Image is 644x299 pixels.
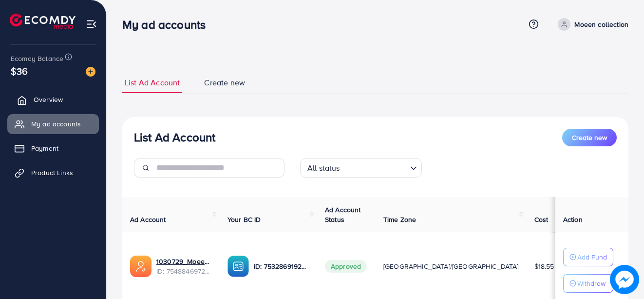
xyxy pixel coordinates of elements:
span: [GEOGRAPHIC_DATA]/[GEOGRAPHIC_DATA] [383,261,519,271]
a: My ad accounts [7,114,99,134]
a: Payment [7,139,99,158]
span: Approved [325,260,367,273]
p: ID: 7532869192958951440 [254,260,309,272]
span: Ad Account Status [325,205,361,224]
button: Add Fund [563,248,613,266]
img: image [86,67,95,77]
span: Action [563,215,583,224]
span: Overview [34,95,63,104]
a: 1030729_Moeen Collection2_1757602930420 [156,257,212,266]
img: menu [86,19,97,30]
span: All status [305,161,342,175]
span: Create new [204,77,245,88]
span: Product Links [31,168,73,178]
span: $18.55 [534,261,554,271]
div: <span class='underline'>1030729_Moeen Collection2_1757602930420</span></br>7548846972918923265 [156,257,212,277]
input: Search for option [343,159,406,175]
p: Withdraw [577,278,606,289]
div: Search for option [300,158,422,178]
span: Ad Account [130,215,166,224]
span: ID: 7548846972918923265 [156,266,212,276]
img: logo [10,14,76,29]
img: image [610,265,639,294]
span: My ad accounts [31,119,81,129]
span: Ecomdy Balance [11,54,63,63]
p: Add Fund [577,251,607,263]
img: ic-ba-acc.ded83a64.svg [227,256,249,277]
a: Moeen collection [554,18,628,31]
img: ic-ads-acc.e4c84228.svg [130,256,152,277]
h3: List Ad Account [134,130,215,144]
p: Moeen collection [574,19,628,30]
span: Your BC ID [227,215,261,224]
a: Overview [7,90,99,109]
a: Product Links [7,163,99,182]
span: Create new [572,133,607,142]
span: Cost [534,215,549,224]
span: $36 [11,64,28,78]
h3: My ad accounts [122,18,213,32]
button: Create new [562,129,617,146]
button: Withdraw [563,274,613,293]
span: Time Zone [383,215,416,224]
span: List Ad Account [125,77,180,88]
span: Payment [31,143,58,153]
